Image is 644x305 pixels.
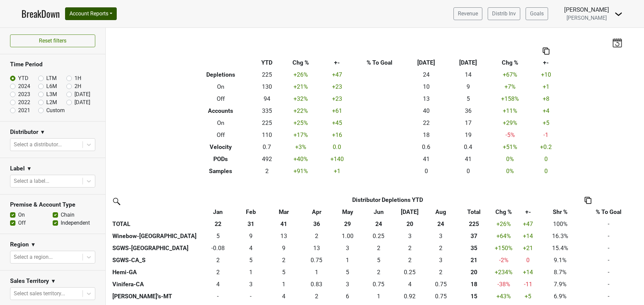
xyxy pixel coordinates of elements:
td: +43 % [491,290,516,302]
td: +10 [531,69,561,81]
th: +-: activate to sort column ascending [516,206,540,218]
div: 1 [365,292,392,301]
td: 41 [405,153,447,165]
div: 37 [458,232,490,240]
img: Copy to clipboard [543,48,549,55]
td: +16 [320,129,354,141]
div: 1 [237,268,265,277]
div: 1 [268,280,300,289]
label: Independent [61,219,90,227]
a: Revenue [453,7,482,20]
td: 0 [235,290,266,302]
td: 110 [253,129,281,141]
td: 2.415 [301,230,332,242]
td: 5 [332,266,363,278]
td: +1 [320,165,354,177]
div: 0.75 [427,292,455,301]
td: 2.334 [201,254,235,266]
h3: Time Period [10,61,95,68]
td: 1.25 [235,266,266,278]
td: 3.333 [235,278,266,290]
th: 41 [266,218,301,230]
td: 13 [405,93,447,105]
th: Velocity [189,141,253,153]
td: +45 [320,117,354,129]
div: 5 [237,256,265,264]
div: 0.92 [396,292,424,301]
td: 40 [405,105,447,117]
td: 0.4 [447,141,489,153]
div: +5 [518,292,538,301]
label: L6M [46,82,57,90]
td: 1.833 [266,254,301,266]
label: Chain [61,211,74,219]
label: 2022 [18,98,30,106]
td: 8.7% [540,266,581,278]
div: +21 [518,244,538,252]
div: 3 [427,232,455,240]
div: 0.75 [303,256,330,264]
h3: Distributor [10,129,38,136]
td: 492 [253,153,281,165]
div: 2 [303,292,330,301]
td: +140 [320,153,354,165]
label: Off [18,219,26,227]
th: YTD [253,57,281,69]
div: 18 [458,280,490,289]
th: TOTAL [111,218,201,230]
td: - [581,290,636,302]
td: 1.584 [394,254,425,266]
td: - [581,266,636,278]
th: Chg % [281,57,320,69]
td: 2.25 [363,266,394,278]
th: PODs [189,153,253,165]
th: Off [189,93,253,105]
div: 2 [268,256,300,264]
th: 29 [332,218,363,230]
div: 9 [268,244,300,252]
div: 0 [518,256,538,264]
div: 35 [458,244,490,252]
td: +47 [320,69,354,81]
div: 2 [365,244,392,252]
div: 0.25 [365,232,392,240]
td: 10 [405,81,447,93]
td: - [581,254,636,266]
td: 13.084 [266,230,301,242]
td: 225 [253,117,281,129]
div: 5 [365,256,392,264]
div: 3 [237,280,265,289]
div: 15 [458,292,490,301]
div: 1 [334,256,362,264]
td: 0.75 [363,278,394,290]
td: 7.9% [540,278,581,290]
td: - [581,230,636,242]
td: 0 [201,290,235,302]
th: Apr: activate to sort column ascending [301,206,332,218]
div: 21 [458,256,490,264]
div: 2 [427,268,455,277]
span: ▼ [26,165,32,173]
div: 3 [396,232,424,240]
div: +14 [518,232,538,240]
span: ▼ [40,128,45,136]
th: % To Goal [354,57,405,69]
td: 3.833 [394,278,425,290]
th: Samples [189,165,253,177]
td: -1 [531,129,561,141]
td: 0 [405,165,447,177]
th: 19.500 [457,266,491,278]
img: last_updated_date [612,38,622,47]
div: 0.83 [303,280,330,289]
th: 225 [457,218,491,230]
td: 2.25 [301,290,332,302]
td: 1.333 [266,278,301,290]
td: 3 [332,278,363,290]
th: 31 [235,218,266,230]
td: 0 % [489,153,531,165]
button: Account Reports [65,7,117,20]
th: Jan: activate to sort column ascending [201,206,235,218]
td: +40 % [281,153,320,165]
td: 5.167 [266,266,301,278]
td: +26 % [281,69,320,81]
